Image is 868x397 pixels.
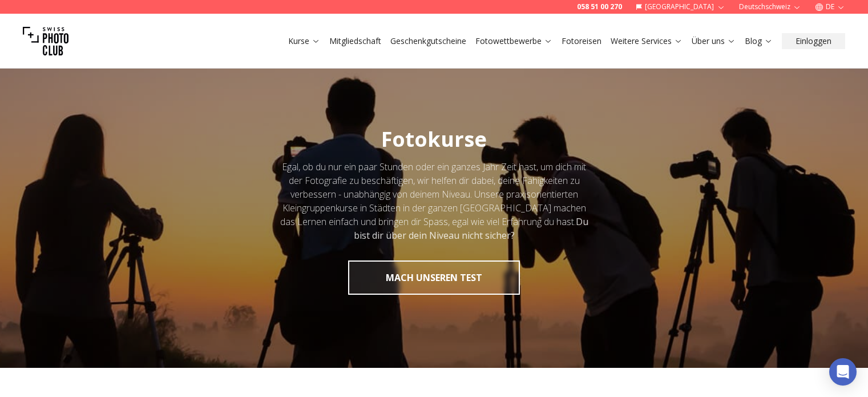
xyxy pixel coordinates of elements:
button: Über uns [687,33,740,49]
a: Fotowettbewerbe [475,35,552,47]
button: Weitere Services [606,33,687,49]
a: Weitere Services [611,35,683,47]
button: Geschenkgutscheine [386,33,471,49]
a: Mitgliedschaft [329,35,381,47]
button: Einloggen [782,33,845,49]
a: Kurse [288,35,320,47]
button: Fotowettbewerbe [471,33,557,49]
button: MACH UNSEREN TEST [348,260,520,295]
span: Fotokurse [381,125,487,153]
a: Über uns [692,35,736,47]
button: Fotoreisen [557,33,606,49]
img: Swiss photo club [23,18,68,64]
div: Open Intercom Messenger [829,358,857,386]
button: Kurse [284,33,325,49]
div: Egal, ob du nur ein paar Stunden oder ein ganzes Jahr Zeit hast, um dich mit der Fotografie zu be... [279,160,590,242]
button: Mitgliedschaft [325,33,386,49]
a: 058 51 00 270 [577,2,622,11]
a: Fotoreisen [562,35,601,47]
a: Geschenkgutscheine [390,35,466,47]
button: Blog [740,33,777,49]
a: Blog [745,35,773,47]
